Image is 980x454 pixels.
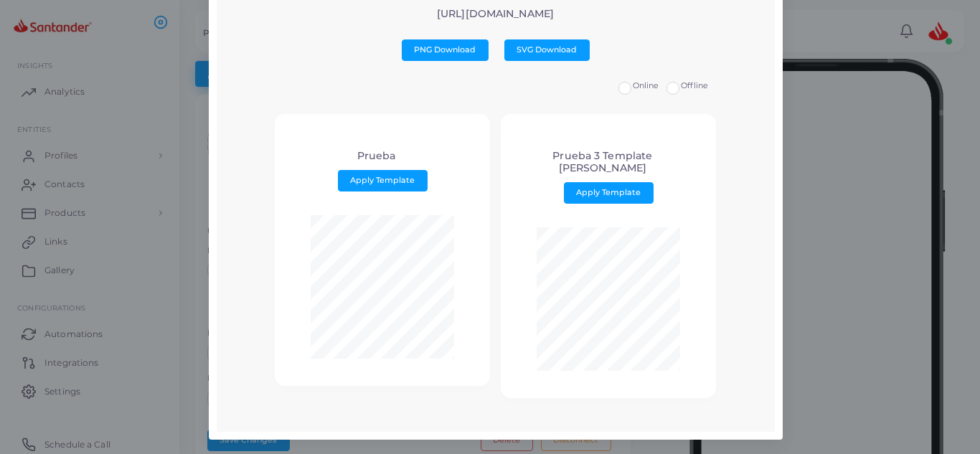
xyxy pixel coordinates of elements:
span: Offline [681,80,708,90]
span: PNG Download [414,44,476,55]
h4: Prueba 3 Template [PERSON_NAME] [537,150,669,174]
span: SVG Download [517,44,577,55]
span: Apply Template [576,187,641,197]
button: PNG Download [402,39,489,61]
h4: Prueba [357,150,396,162]
button: Apply Template [564,182,654,204]
button: Apply Template [338,170,428,191]
p: [URL][DOMAIN_NAME] [227,8,763,20]
span: Online [633,80,659,90]
button: SVG Download [504,39,590,61]
span: Apply Template [350,175,415,185]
